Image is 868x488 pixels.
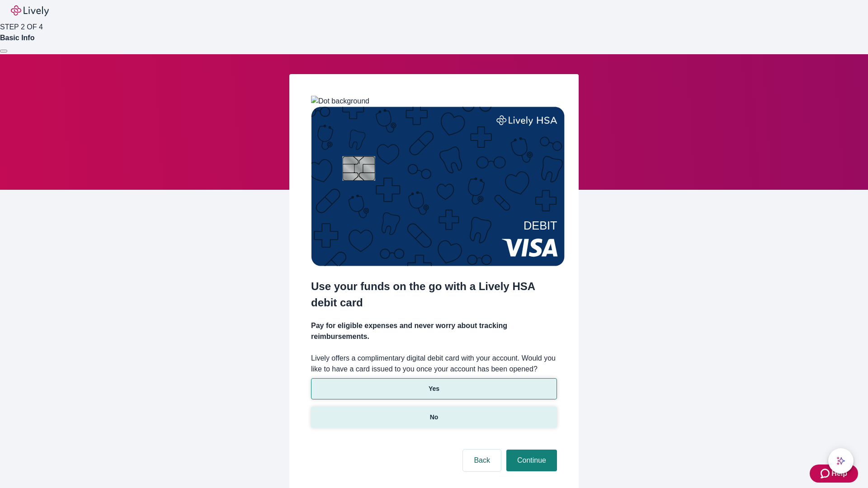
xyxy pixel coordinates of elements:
[311,96,369,107] img: Dot background
[831,468,847,479] span: Help
[810,465,858,483] button: Zendesk support iconHelp
[311,407,557,428] button: No
[311,353,557,375] label: Lively offers a complimentary digital debit card with your account. Would you like to have a card...
[463,450,501,471] button: Back
[11,5,49,16] img: Lively
[311,378,557,399] button: Yes
[430,413,439,422] p: No
[311,320,557,342] h4: Pay for eligible expenses and never worry about tracking reimbursements.
[836,456,845,465] svg: Lively AI Assistant
[506,450,557,471] button: Continue
[821,468,831,479] svg: Zendesk support icon
[311,278,557,311] h2: Use your funds on the go with a Lively HSA debit card
[429,384,439,394] p: Yes
[311,107,565,266] img: Debit card
[828,448,854,474] button: chat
